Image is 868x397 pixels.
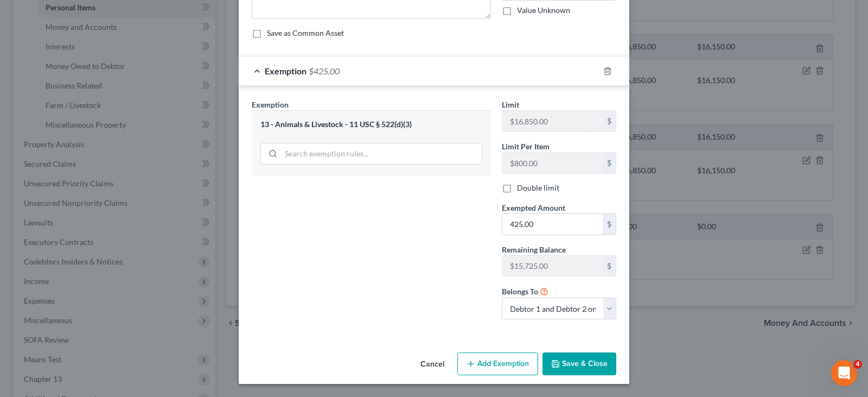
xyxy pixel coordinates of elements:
span: $425.00 [309,66,340,76]
span: Belongs To [502,287,538,296]
iframe: Intercom live chat [831,360,857,386]
div: $ [603,214,616,235]
span: Exemption [265,66,307,76]
span: Exemption [252,100,289,109]
button: Add Exemption [457,352,538,375]
div: $ [603,256,616,276]
label: Limit Per Item [502,141,550,152]
div: 13 - Animals & Livestock - 11 USC § 522(d)(3) [260,119,482,130]
input: -- [502,111,603,131]
span: Limit [502,100,519,109]
button: Save & Close [542,352,616,375]
div: $ [603,111,616,131]
input: -- [502,256,603,276]
span: 4 [853,360,862,369]
input: Search exemption rules... [281,143,482,164]
button: Cancel [412,354,453,375]
input: 0.00 [502,214,603,235]
label: Save as Common Asset [267,28,344,39]
input: -- [502,153,603,173]
label: Value Unknown [517,5,570,16]
div: $ [603,153,616,173]
span: Exempted Amount [502,203,565,212]
label: Double limit [517,182,559,193]
label: Remaining Balance [502,244,566,255]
